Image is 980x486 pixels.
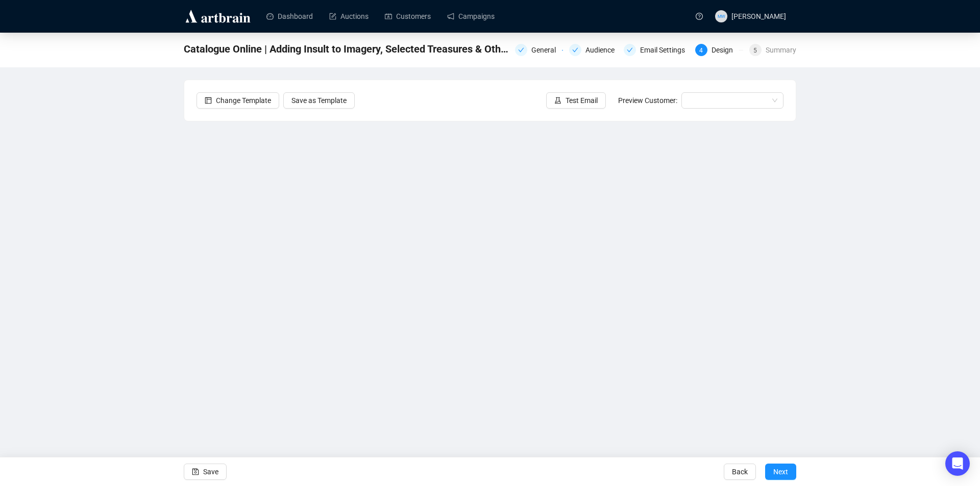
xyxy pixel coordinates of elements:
div: Open Intercom Messenger [945,451,970,476]
span: 5 [753,47,757,54]
div: Email Settings [624,44,689,56]
span: Preview Customer: [618,96,677,105]
span: check [572,47,578,53]
a: Dashboard [266,3,313,30]
div: Audience [585,44,621,56]
span: Back [732,457,748,486]
span: Change Template [216,95,271,106]
div: Summary [766,44,796,56]
div: 4Design [695,44,743,56]
button: Save [184,464,227,480]
button: Save as Template [283,92,355,109]
span: Save as Template [291,95,347,106]
div: Audience [569,44,617,56]
span: check [518,47,524,53]
span: [PERSON_NAME] [731,12,786,20]
a: Auctions [329,3,369,30]
span: 4 [699,47,703,54]
span: question-circle [696,13,703,20]
span: check [627,47,633,53]
div: 5Summary [749,44,796,56]
button: Test Email [546,92,606,109]
div: General [515,44,563,56]
button: Change Template [197,92,279,109]
div: Design [712,44,739,56]
span: experiment [554,97,561,104]
span: MW [718,13,725,20]
span: Catalogue Online | Adding Insult to Imagery, Selected Treasures & Other Fine Art Souvenirs From T... [184,41,509,57]
a: Customers [385,3,431,30]
span: save [192,468,199,475]
span: Test Email [566,95,598,106]
span: Save [203,457,218,486]
div: Email Settings [640,44,691,56]
span: layout [205,97,212,104]
button: Back [724,464,756,480]
img: logo [184,8,252,24]
span: Next [773,457,788,486]
button: Next [765,464,796,480]
a: Campaigns [447,3,495,30]
div: General [531,44,562,56]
